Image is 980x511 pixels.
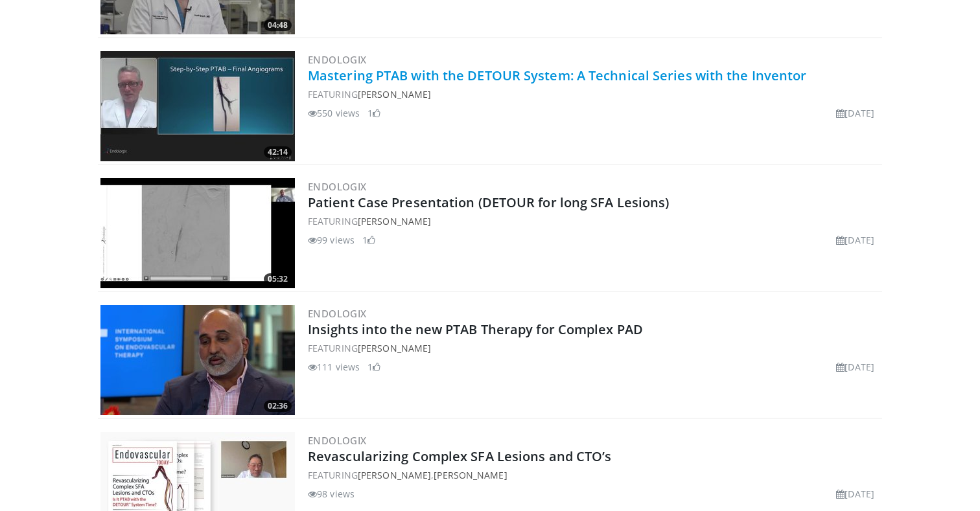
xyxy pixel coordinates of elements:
[362,233,375,247] li: 1
[100,178,295,288] img: 8e469e3f-019b-47df-afe7-ab3e860d9c55.300x170_q85_crop-smart_upscale.jpg
[358,469,431,481] a: [PERSON_NAME]
[308,448,612,465] a: Revascularizing Complex SFA Lesions and CTO’s
[100,305,295,415] a: 02:36
[308,194,670,211] a: Patient Case Presentation (DETOUR for long SFA Lesions)
[308,67,807,84] a: Mastering PTAB with the DETOUR System: A Technical Series with the Inventor
[308,321,643,338] a: Insights into the new PTAB Therapy for Complex PAD
[308,53,367,66] a: Endologix
[264,146,292,158] span: 42:14
[308,106,360,120] li: 550 views
[308,233,355,247] li: 99 views
[308,307,367,320] a: Endologix
[100,178,295,288] a: 05:32
[358,215,431,227] a: [PERSON_NAME]
[308,341,880,355] div: FEATURING
[367,360,380,374] li: 1
[836,106,874,120] li: [DATE]
[264,400,292,412] span: 02:36
[836,487,874,501] li: [DATE]
[100,51,295,161] img: 570834cf-9d9c-4f6e-98dd-fbcdcf1b3641.300x170_q85_crop-smart_upscale.jpg
[358,342,431,354] a: [PERSON_NAME]
[264,19,292,31] span: 04:48
[308,180,367,193] a: Endologix
[100,305,295,415] img: 38a6713b-8f91-4441-95cd-eca4fd8431fd.300x170_q85_crop-smart_upscale.jpg
[367,106,380,120] li: 1
[836,360,874,374] li: [DATE]
[308,487,355,501] li: 98 views
[434,469,507,481] a: [PERSON_NAME]
[100,51,295,161] a: 42:14
[308,214,880,228] div: FEATURING
[308,434,367,447] a: Endologix
[308,87,880,101] div: FEATURING
[264,273,292,285] span: 05:32
[836,233,874,247] li: [DATE]
[308,468,880,482] div: FEATURING ,
[308,360,360,374] li: 111 views
[358,88,431,100] a: [PERSON_NAME]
